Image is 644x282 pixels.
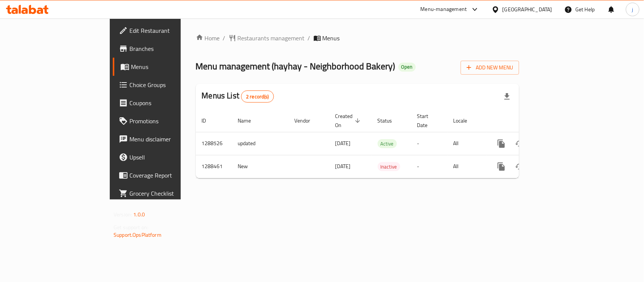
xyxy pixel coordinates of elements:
[114,222,148,232] span: Get support on:
[378,162,400,171] span: Inactive
[232,155,289,178] td: New
[196,34,519,43] nav: breadcrumb
[335,161,351,171] span: [DATE]
[492,135,510,153] button: more
[113,166,217,184] a: Coverage Report
[114,210,132,219] span: Version:
[378,139,397,148] div: Active
[486,109,571,132] th: Actions
[113,94,217,112] a: Coupons
[196,109,571,178] table: enhanced table
[113,148,217,166] a: Upsell
[411,132,447,155] td: -
[113,40,217,58] a: Branches
[378,139,397,148] span: Active
[223,34,226,43] li: /
[113,58,217,76] a: Menus
[421,5,467,14] div: Menu-management
[510,158,529,176] button: Change Status
[129,116,211,126] span: Promotions
[238,116,261,125] span: Name
[113,184,217,202] a: Grocery Checklist
[196,58,395,75] span: Menu management ( hayhay - Neighborhood Bakery )
[467,63,513,72] span: Add New Menu
[447,132,486,155] td: All
[632,5,633,14] span: j
[498,87,516,106] div: Export file
[113,76,217,94] a: Choice Groups
[447,155,486,178] td: All
[510,135,529,153] button: Change Status
[503,5,552,14] div: [GEOGRAPHIC_DATA]
[113,130,217,148] a: Menu disclaimer
[202,90,274,103] h2: Menus List
[131,62,211,71] span: Menus
[129,135,211,144] span: Menu disclaimer
[411,155,447,178] td: -
[241,93,274,100] span: 2 record(s)
[492,158,510,176] button: more
[308,34,310,43] li: /
[461,61,519,75] button: Add New Menu
[129,44,211,53] span: Branches
[129,98,211,107] span: Coupons
[129,80,211,89] span: Choice Groups
[323,34,340,43] span: Menus
[335,112,363,130] span: Created On
[232,132,289,155] td: updated
[335,138,351,148] span: [DATE]
[417,112,438,130] span: Start Date
[129,26,211,35] span: Edit Restaurant
[113,21,217,40] a: Edit Restaurant
[133,210,145,219] span: 1.0.0
[241,90,274,103] div: Total records count
[113,112,217,130] a: Promotions
[229,34,305,43] a: Restaurants management
[398,63,416,72] div: Open
[238,34,305,43] span: Restaurants management
[114,230,161,240] a: Support.OpsPlatform
[129,189,211,198] span: Grocery Checklist
[398,64,416,70] span: Open
[202,116,216,125] span: ID
[378,116,402,125] span: Status
[129,153,211,162] span: Upsell
[453,116,477,125] span: Locale
[129,171,211,180] span: Coverage Report
[295,116,320,125] span: Vendor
